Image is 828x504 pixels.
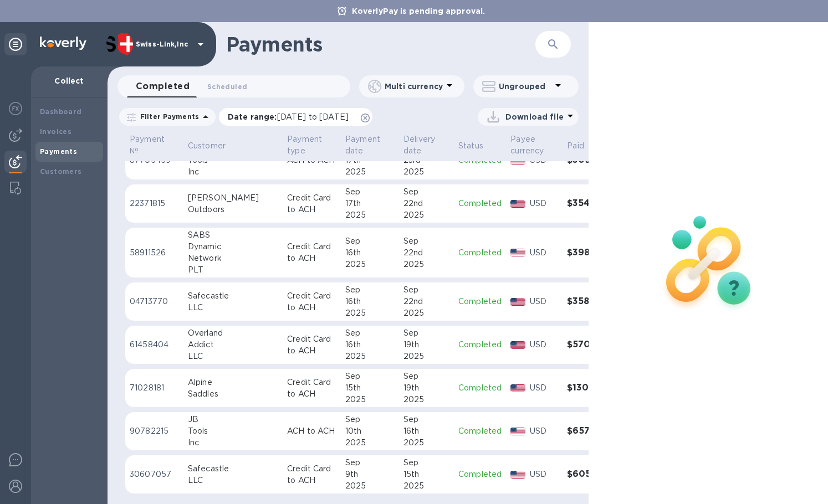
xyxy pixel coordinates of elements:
div: Sep [345,235,395,247]
p: USD [530,198,558,209]
div: 2025 [403,307,449,319]
img: USD [510,471,525,479]
div: 2025 [403,259,449,270]
div: Sep [403,284,449,296]
div: 2025 [345,351,395,362]
div: LLC [188,351,278,362]
img: USD [510,249,525,256]
p: Credit Card to ACH [287,377,336,400]
div: Sep [403,457,449,469]
div: Sep [345,284,395,296]
p: USD [530,339,558,351]
p: USD [530,469,558,480]
div: 15th [403,469,449,480]
p: Completed [458,198,502,209]
span: Payee currency [510,133,558,157]
span: [DATE] to [DATE] [277,112,349,121]
div: 22nd [403,296,449,307]
span: Scheduled [207,81,247,92]
div: PLT [188,264,278,276]
div: 16th [403,425,449,437]
h3: $657.15 [567,426,606,436]
div: 2025 [403,437,449,449]
p: Completed [458,469,502,480]
p: USD [530,247,558,259]
div: Inc [188,437,278,449]
img: Foreign exchange [9,102,22,115]
b: Invoices [40,127,71,136]
b: Dashboard [40,107,82,116]
span: Paid [567,140,599,152]
h1: Payments [226,33,535,56]
div: SABS [188,229,278,241]
span: Status [458,140,498,152]
div: 2025 [345,437,395,449]
img: USD [510,341,525,349]
p: Credit Card to ACH [287,463,336,486]
div: 2025 [345,480,395,492]
div: Outdoors [188,204,278,215]
p: Credit Card to ACH [287,192,336,215]
h3: $358.28 [567,296,606,307]
div: Sep [403,327,449,339]
img: USD [510,298,525,306]
p: Completed [458,247,502,259]
div: Network [188,253,278,264]
div: LLC [188,302,278,313]
p: Credit Card to ACH [287,333,336,357]
div: Sep [345,371,395,382]
p: KoverlyPay is pending approval. [346,6,491,17]
div: 2025 [345,259,395,270]
span: Delivery date [403,133,449,157]
p: 61458404 [130,339,179,351]
p: USD [530,296,558,307]
div: 2025 [403,209,449,221]
p: Date range : [228,111,354,122]
div: Alpine [188,377,278,388]
p: 30607057 [130,469,179,480]
p: 58911526 [130,247,179,259]
span: Payment type [287,133,336,157]
p: 04713770 [130,296,179,307]
div: Sep [345,457,395,469]
img: USD [510,428,525,435]
div: 2025 [403,166,449,178]
p: Filter Payments [136,112,199,121]
p: Payment № [130,133,165,157]
div: 2025 [345,209,395,221]
div: 16th [345,339,395,351]
p: Payment type [287,133,322,157]
p: USD [530,382,558,394]
div: LLC [188,475,278,486]
div: Inc [188,166,278,178]
div: Date range:[DATE] to [DATE] [219,108,372,126]
p: Payee currency [510,133,544,157]
p: Download file [505,111,564,122]
div: JB [188,414,278,425]
b: Customers [40,167,82,176]
div: Sep [403,186,449,198]
p: Ungrouped [499,81,551,92]
p: 90782215 [130,425,179,437]
div: 17th [345,198,395,209]
img: USD [510,384,525,392]
p: USD [530,425,558,437]
span: Payment № [130,133,179,157]
div: 15th [345,382,395,394]
p: Status [458,140,483,152]
div: 19th [403,382,449,394]
p: Paid [567,140,584,152]
p: 71028181 [130,382,179,394]
img: USD [510,200,525,208]
div: 19th [403,339,449,351]
div: 2025 [345,394,395,405]
span: Completed [136,79,190,94]
div: 10th [345,425,395,437]
div: Safecastle [188,290,278,302]
h3: $130.00 [567,383,606,393]
div: 9th [345,469,395,480]
div: 16th [345,296,395,307]
div: Safecastle [188,463,278,475]
div: 22nd [403,247,449,259]
div: Sep [345,414,395,425]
